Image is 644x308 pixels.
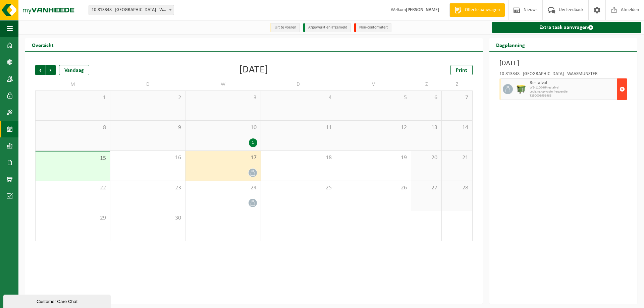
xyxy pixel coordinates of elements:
[239,65,268,75] div: [DATE]
[264,124,332,131] span: 11
[264,94,332,102] span: 4
[336,78,411,90] td: V
[59,65,89,75] div: Vandaag
[463,7,501,13] span: Offerte aanvragen
[114,214,182,222] span: 30
[114,94,182,102] span: 2
[530,86,615,90] span: WB-1100-HP restafval
[516,84,526,94] img: WB-1100-HPE-GN-50
[489,38,532,51] h2: Dagplanning
[339,154,408,162] span: 19
[445,94,469,102] span: 7
[261,78,336,90] td: D
[35,78,110,90] td: M
[270,23,300,32] li: Uit te voeren
[530,94,615,98] span: T250001951488
[499,58,627,68] h3: [DATE]
[339,94,408,102] span: 5
[354,23,391,32] li: Non-conformiteit
[110,78,185,90] td: D
[530,80,615,86] span: Restafval
[339,124,408,131] span: 12
[411,78,442,90] td: Z
[456,68,467,73] span: Print
[189,94,257,102] span: 3
[499,72,627,78] div: 10-813348 - [GEOGRAPHIC_DATA] - WAASMUNSTER
[415,94,438,102] span: 6
[530,90,615,94] span: Lediging op vaste frequentie
[185,78,261,90] td: W
[25,38,60,51] h2: Overzicht
[249,138,257,147] div: 1
[39,94,107,102] span: 1
[35,65,45,75] span: Vorige
[189,124,257,131] span: 10
[445,154,469,162] span: 21
[445,184,469,192] span: 28
[114,154,182,162] span: 16
[303,23,351,32] li: Afgewerkt en afgemeld
[339,184,408,192] span: 26
[264,184,332,192] span: 25
[449,3,505,17] a: Offerte aanvragen
[114,184,182,192] span: 23
[39,124,107,131] span: 8
[89,5,174,15] span: 10-813348 - PALOMA - WAASMUNSTER
[39,184,107,192] span: 22
[415,154,438,162] span: 20
[114,124,182,131] span: 9
[445,124,469,131] span: 14
[39,214,107,222] span: 29
[264,154,332,162] span: 18
[442,78,472,90] td: Z
[415,124,438,131] span: 13
[492,22,641,33] a: Extra taak aanvragen
[3,293,112,308] iframe: chat widget
[189,154,257,162] span: 17
[89,5,174,15] span: 10-813348 - PALOMA - WAASMUNSTER
[415,184,438,192] span: 27
[46,65,56,75] span: Volgende
[189,184,257,192] span: 24
[406,7,439,12] strong: [PERSON_NAME]
[450,65,473,75] a: Print
[39,155,107,162] span: 15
